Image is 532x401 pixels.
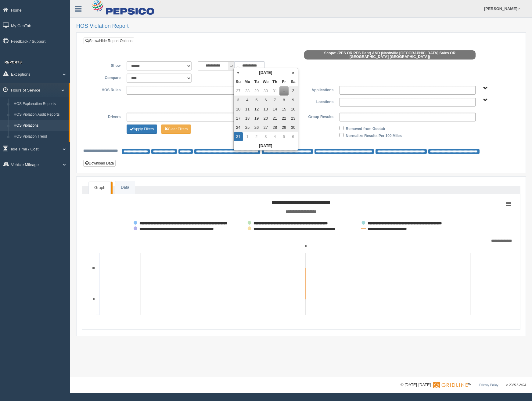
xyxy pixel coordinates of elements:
[88,86,124,93] label: HOS Rules
[433,382,468,388] img: Gridline
[279,132,289,141] td: 5
[161,125,191,134] button: Change Filter Options
[289,105,298,114] td: 16
[279,114,289,123] td: 22
[11,131,69,142] a: HOS Violation Trend
[243,132,252,141] td: 1
[261,105,270,114] td: 13
[346,132,402,139] label: Normalize Results Per 100 Miles
[304,50,476,60] span: Scope: (PES OR PES Dept) AND (Nashville [GEOGRAPHIC_DATA] Sales OR [GEOGRAPHIC_DATA] [GEOGRAPHIC_...
[127,125,157,134] button: Change Filter Options
[261,114,270,123] td: 20
[234,86,243,96] td: 27
[88,113,124,120] label: Drivers
[506,383,526,387] span: v. 2025.5.2403
[289,114,298,123] td: 23
[301,86,336,93] label: Applications
[252,105,261,114] td: 12
[243,114,252,123] td: 18
[252,123,261,132] td: 26
[279,123,289,132] td: 29
[234,114,243,123] td: 17
[11,120,69,131] a: HOS Violations
[479,383,498,387] a: Privacy Policy
[243,68,289,77] th: [DATE]
[279,105,289,114] td: 15
[279,77,289,86] th: Fr
[270,77,279,86] th: Th
[88,61,124,69] label: Show
[270,86,279,96] td: 31
[252,132,261,141] td: 2
[289,77,298,86] th: Sa
[234,123,243,132] td: 24
[252,86,261,96] td: 29
[261,77,270,86] th: We
[234,77,243,86] th: Su
[89,182,111,194] a: Graph
[261,86,270,96] td: 30
[289,86,298,96] td: 2
[346,125,385,132] label: Removed from Geotab
[289,96,298,105] td: 9
[270,96,279,105] td: 7
[83,160,116,167] button: Download Data
[261,96,270,105] td: 6
[243,105,252,114] td: 11
[84,38,134,44] a: Show/Hide Report Options
[76,23,526,29] h2: HOS Violation Report
[270,105,279,114] td: 14
[234,105,243,114] td: 10
[243,96,252,105] td: 4
[228,61,234,70] span: to
[234,141,298,150] th: [DATE]
[243,123,252,132] td: 25
[270,132,279,141] td: 4
[234,96,243,105] td: 3
[252,96,261,105] td: 5
[289,123,298,132] td: 30
[243,86,252,96] td: 28
[243,77,252,86] th: Mo
[88,74,124,81] label: Compare
[261,132,270,141] td: 3
[252,77,261,86] th: Tu
[270,114,279,123] td: 21
[11,109,69,120] a: HOS Violation Audit Reports
[115,181,135,194] a: Data
[289,132,298,141] td: 6
[289,68,298,77] th: »
[234,132,243,141] td: 31
[261,123,270,132] td: 27
[401,382,526,388] div: © [DATE]-[DATE] - ™
[11,99,69,110] a: HOS Explanation Reports
[279,86,289,96] td: 1
[270,123,279,132] td: 28
[301,98,336,105] label: Locations
[252,114,261,123] td: 19
[279,96,289,105] td: 8
[301,113,336,120] label: Group Results
[234,68,243,77] th: «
